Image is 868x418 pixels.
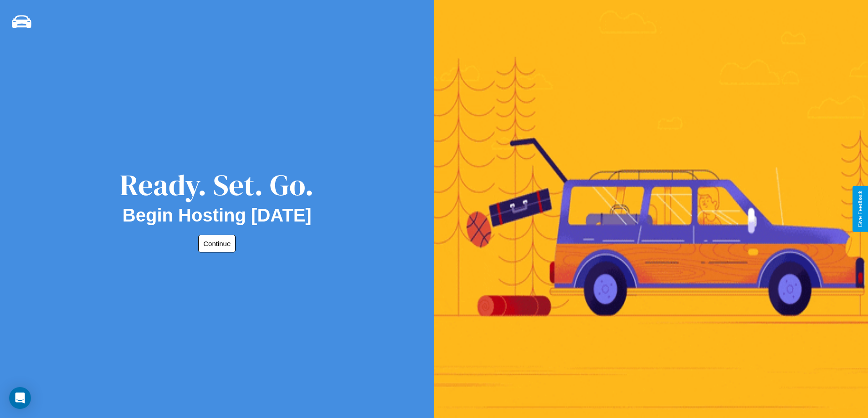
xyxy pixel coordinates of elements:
[857,191,863,227] div: Give Feedback
[198,235,236,252] button: Continue
[120,165,314,205] div: Ready. Set. Go.
[123,205,312,226] h2: Begin Hosting [DATE]
[9,387,31,409] div: Open Intercom Messenger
